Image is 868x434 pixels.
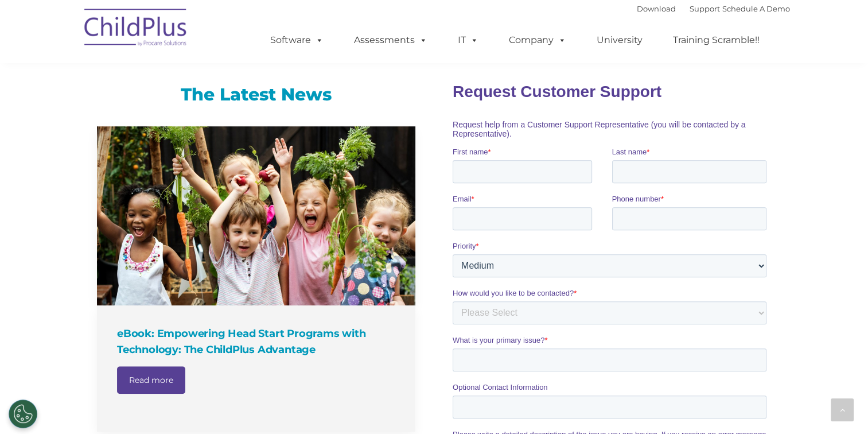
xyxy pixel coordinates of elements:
a: Company [497,29,578,52]
a: Training Scramble!! [661,29,771,52]
h3: The Latest News [97,83,415,106]
img: ChildPlus by Procare Solutions [79,1,193,58]
a: Support [690,4,720,13]
a: Software [259,29,335,52]
a: Read more [117,366,185,394]
a: Download [637,4,676,13]
a: Assessments [342,29,439,52]
font: | [637,4,790,13]
a: University [585,29,654,52]
a: Schedule A Demo [722,4,790,13]
a: IT [446,29,490,52]
h4: eBook: Empowering Head Start Programs with Technology: The ChildPlus Advantage [117,325,398,358]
